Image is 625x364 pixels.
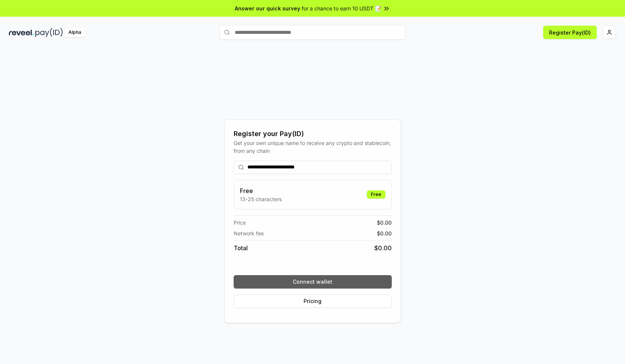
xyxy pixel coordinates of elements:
span: Total [234,244,248,252]
span: $ 0.00 [377,219,392,226]
span: $ 0.00 [377,229,392,237]
h3: Free [240,186,282,195]
img: reveel_dark [9,28,34,37]
div: Free [367,190,385,199]
button: Pricing [234,294,392,308]
span: Network fee [234,229,264,237]
span: Price [234,219,246,226]
span: Answer our quick survey [235,4,300,12]
span: for a chance to earn 10 USDT 📝 [302,4,381,12]
div: Alpha [64,28,85,37]
div: Register your Pay(ID) [234,129,392,139]
button: Connect wallet [234,275,392,289]
button: Register Pay(ID) [543,26,597,39]
div: Get your own unique name to receive any crypto and stablecoin, from any chain [234,139,392,155]
img: pay_id [35,28,63,37]
span: $ 0.00 [374,244,392,252]
p: 13-25 characters [240,195,282,203]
